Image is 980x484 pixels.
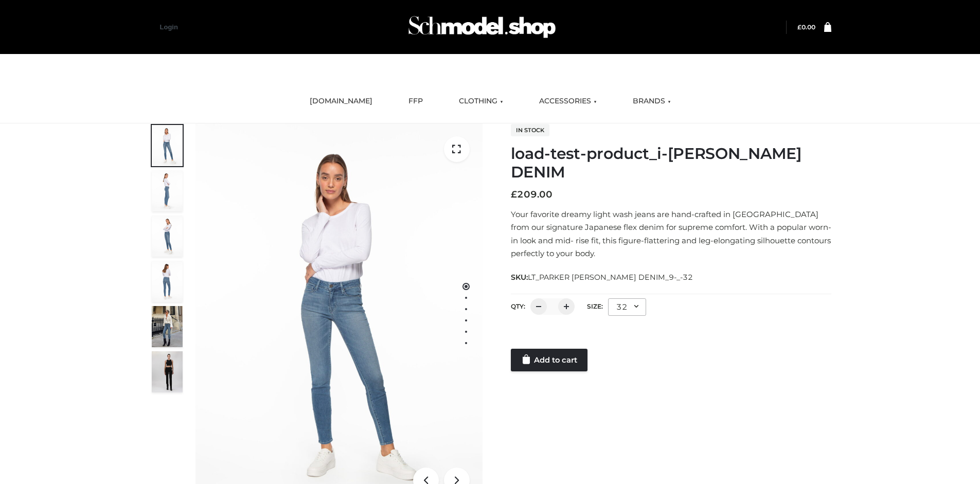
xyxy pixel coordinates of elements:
span: LT_PARKER [PERSON_NAME] DENIM_9-_-32 [528,273,693,282]
img: Bowery-Skinny_Cove-1.jpg [152,306,183,347]
img: Schmodel Admin 964 [405,7,559,47]
a: BRANDS [625,90,679,113]
img: 2001KLX-Ava-skinny-cove-1-scaled_9b141654-9513-48e5-b76c-3dc7db129200.jpg [152,125,183,166]
label: Size: [587,302,603,310]
label: QTY: [511,302,525,310]
a: £0.00 [797,23,815,31]
a: Add to cart [511,349,587,371]
p: Your favorite dreamy light wash jeans are hand-crafted in [GEOGRAPHIC_DATA] from our signature Ja... [511,208,831,260]
a: FFP [401,90,431,113]
div: 32 [608,298,646,316]
span: In stock [511,124,549,136]
h1: load-test-product_i-[PERSON_NAME] DENIM [511,145,831,182]
img: 2001KLX-Ava-skinny-cove-4-scaled_4636a833-082b-4702-abec-fd5bf279c4fc.jpg [152,170,183,211]
a: [DOMAIN_NAME] [302,90,380,113]
img: 2001KLX-Ava-skinny-cove-3-scaled_eb6bf915-b6b9-448f-8c6c-8cabb27fd4b2.jpg [152,216,183,257]
bdi: 209.00 [511,189,553,200]
span: £ [511,189,517,200]
img: 49df5f96394c49d8b5cbdcda3511328a.HD-1080p-2.5Mbps-49301101_thumbnail.jpg [152,351,183,392]
span: £ [797,23,801,31]
a: CLOTHING [451,90,511,113]
bdi: 0.00 [797,23,815,31]
span: SKU: [511,271,694,283]
a: ACCESSORIES [531,90,604,113]
img: 2001KLX-Ava-skinny-cove-2-scaled_32c0e67e-5e94-449c-a916-4c02a8c03427.jpg [152,261,183,302]
a: Login [160,23,178,31]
